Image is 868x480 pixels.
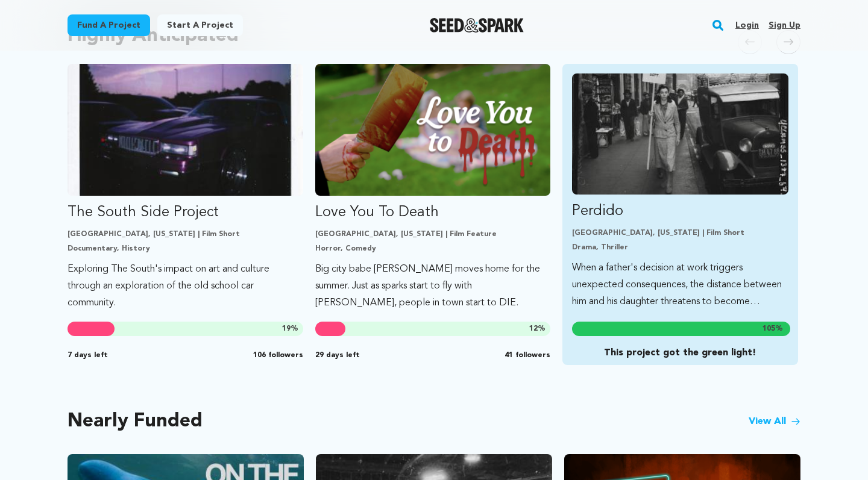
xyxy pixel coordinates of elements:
a: Sign up [769,16,800,35]
p: Love You To Death [315,203,551,222]
span: 29 days left [315,351,360,360]
img: Seed&Spark Logo Dark Mode [430,18,524,33]
span: 105 [763,325,775,332]
span: 12 [529,325,538,332]
a: View All [749,414,800,429]
a: Fund The South Side Project [68,64,303,311]
a: Fund a project [68,14,150,36]
p: [GEOGRAPHIC_DATA], [US_STATE] | Film Feature [315,229,551,239]
span: 19 [282,325,291,332]
p: Documentary, History [68,244,303,254]
p: [GEOGRAPHIC_DATA], [US_STATE] | Film Short [68,229,303,239]
span: % [763,324,783,334]
span: % [282,324,298,334]
span: 7 days left [68,351,108,360]
p: Exploring The South's impact on art and culture through an exploration of the old school car comm... [68,261,303,311]
p: Horror, Comedy [315,244,551,254]
span: 41 followers [505,351,550,360]
p: Drama, Thriller [572,243,788,252]
p: [GEOGRAPHIC_DATA], [US_STATE] | Film Short [572,228,788,238]
p: The South Side Project [68,203,303,222]
span: % [529,324,546,334]
a: Seed&Spark Homepage [430,18,524,33]
a: Fund Love You To Death [315,64,551,311]
p: This project got the green light! [572,346,788,360]
a: Login [735,16,759,35]
h2: Nearly Funded [68,413,203,430]
p: Perdido [572,202,788,221]
p: Big city babe [PERSON_NAME] moves home for the summer. Just as sparks start to fly with [PERSON_N... [315,261,551,311]
span: 106 followers [253,351,303,360]
a: Fund Perdido [572,73,788,310]
a: Start a project [157,14,243,36]
p: When a father's decision at work triggers unexpected consequences, the distance between him and h... [572,260,788,310]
